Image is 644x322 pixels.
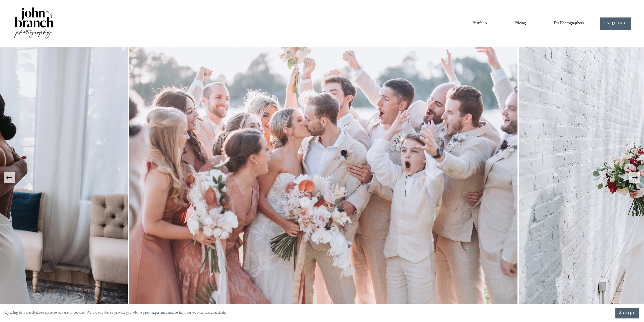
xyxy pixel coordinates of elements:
[514,19,526,28] a: Pricing
[615,308,639,318] button: Accept
[600,17,631,30] a: INQUIRE
[554,19,584,28] a: folder dropdown
[5,310,226,317] p: By using this website, you agree to our use of cookies. We use cookies to provide you with a grea...
[472,19,487,28] a: Portfolio
[554,20,584,27] span: For Photographers
[128,47,519,308] img: A wedding party celebrating outdoors, featuring a bride and groom kissing amidst cheering bridesm...
[629,172,640,183] button: Next Slide
[13,6,54,41] img: John Branch IV Photography
[619,311,635,316] span: Accept
[4,172,15,183] button: Previous Slide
